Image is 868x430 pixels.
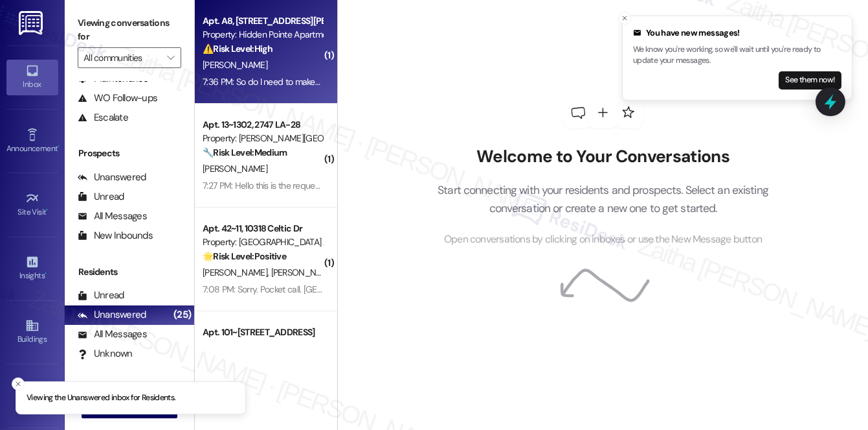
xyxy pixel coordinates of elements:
[271,267,336,278] span: [PERSON_NAME]
[45,269,47,278] span: •
[779,71,841,90] button: See them now!
[203,222,322,235] div: Apt. 42~11, 10318 Celtic Dr
[418,147,788,167] h2: Welcome to Your Conversations
[27,392,176,404] p: Viewing the Unanswered inbox for Residents.
[203,235,322,249] div: Property: [GEOGRAPHIC_DATA] Apartments
[78,91,157,105] div: WO Follow-ups
[78,347,133,361] div: Unknown
[83,47,161,68] input: All communities
[203,283,387,295] div: 7:08 PM: Sorry. Pocket call. [GEOGRAPHIC_DATA].
[78,289,124,302] div: Unread
[12,377,25,390] button: Close toast
[19,11,45,35] img: ResiDesk Logo
[203,267,271,278] span: [PERSON_NAME]
[78,190,124,204] div: Unread
[78,229,153,243] div: New Inbounds
[47,206,49,215] span: •
[78,209,147,223] div: All Messages
[78,13,181,47] label: Viewing conversations for
[618,12,631,25] button: Close toast
[78,328,147,341] div: All Messages
[203,326,322,339] div: Apt. 101~[STREET_ADDRESS]
[633,44,841,67] p: We know you're working, so we'll wait until you're ready to update your messages.
[444,232,762,248] span: Open conversations by clicking on inboxes or use the New Message button
[6,187,58,222] a: Site Visit •
[167,53,174,63] i: 
[6,251,58,286] a: Insights •
[78,171,146,184] div: Unanswered
[170,305,194,325] div: (25)
[418,181,788,218] p: Start connecting with your residents and prospects. Select an existing conversation or create a n...
[203,28,322,42] div: Property: Hidden Pointe Apartments
[203,59,267,71] span: [PERSON_NAME]
[65,147,194,160] div: Prospects
[203,118,322,132] div: Apt. 13~1302, 2747 LA-28
[58,142,60,151] span: •
[203,147,287,158] strong: 🔧 Risk Level: Medium
[65,265,194,279] div: Residents
[78,308,146,322] div: Unanswered
[6,315,58,350] a: Buildings
[203,250,286,262] strong: 🌟 Risk Level: Positive
[6,379,58,414] a: Leads
[203,132,322,145] div: Property: [PERSON_NAME][GEOGRAPHIC_DATA] Apartments
[203,76,422,88] div: 7:36 PM: So do I need to make the payment for 1181 [DATE]?
[633,27,841,40] div: You have new messages!
[203,14,322,28] div: Apt. A8, [STREET_ADDRESS][PERSON_NAME]
[6,60,58,95] a: Inbox
[78,111,128,125] div: Escalate
[203,43,273,54] strong: ⚠️ Risk Level: High
[203,163,267,174] span: [PERSON_NAME]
